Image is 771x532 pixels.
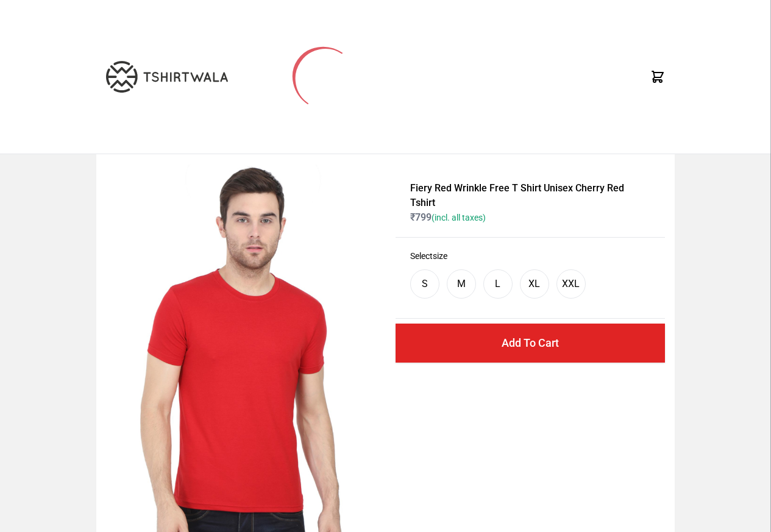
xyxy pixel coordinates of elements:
[562,277,580,291] div: XXL
[495,277,500,291] div: L
[457,277,466,291] div: M
[410,211,486,223] span: ₹ 799
[396,324,665,363] button: Add To Cart
[106,61,228,93] img: TW-LOGO-400-104.png
[528,277,540,291] div: XL
[422,277,428,291] div: S
[410,181,650,210] h1: Fiery Red Wrinkle Free T Shirt Unisex Cherry Red Tshirt
[432,213,486,222] span: (incl. all taxes)
[410,250,650,262] h3: Select size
